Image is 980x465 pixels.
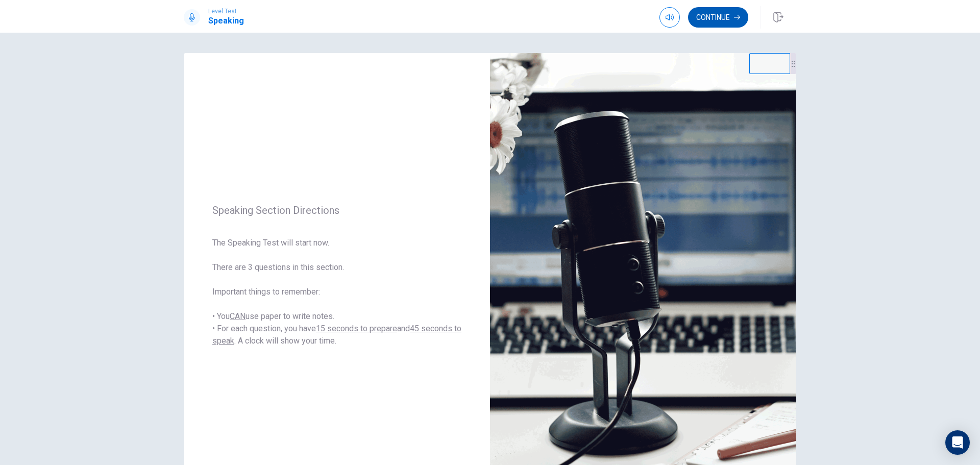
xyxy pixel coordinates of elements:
span: Level Test [208,8,244,15]
button: Continue [688,7,748,28]
span: Speaking Section Directions [212,204,461,216]
h1: Speaking [208,15,244,27]
u: CAN [230,311,246,321]
div: Open Intercom Messenger [945,430,970,455]
u: 15 seconds to prepare [316,324,397,333]
span: The Speaking Test will start now. There are 3 questions in this section. Important things to reme... [212,237,461,347]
